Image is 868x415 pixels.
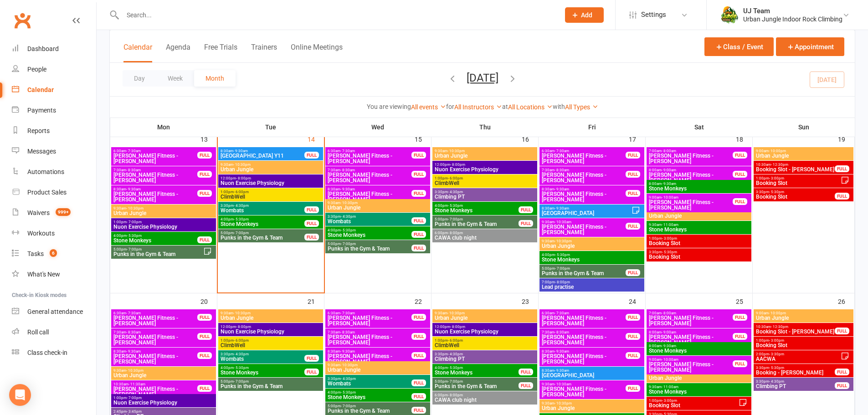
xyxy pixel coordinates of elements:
[126,311,141,315] span: - 7:30am
[197,236,212,243] div: FULL
[629,131,645,146] div: 17
[113,334,198,345] span: [PERSON_NAME] Fitness - [PERSON_NAME]
[327,187,412,191] span: 8:30am
[9,384,31,406] div: Open Intercom Messenger
[629,293,645,308] div: 24
[648,200,733,210] span: [PERSON_NAME] Fitness - [PERSON_NAME]
[555,239,572,243] span: - 10:30pm
[541,206,632,210] span: 8:30am
[648,149,733,153] span: 7:00am
[340,149,355,153] span: - 7:30am
[720,6,739,24] img: thumb_image1578111135.png
[835,165,849,172] div: FULL
[327,215,412,219] span: 3:30pm
[234,231,249,235] span: - 7:00pm
[327,201,428,205] span: 9:30am
[304,206,319,213] div: FULL
[648,186,750,191] span: Stone Monkeys
[220,180,321,186] span: Nuon Exercise Physiology
[434,149,535,153] span: 9:30am
[838,131,854,146] div: 19
[541,191,626,202] span: [PERSON_NAME] Fitness - [PERSON_NAME]
[519,206,533,213] div: FULL
[555,206,569,210] span: - 9:30am
[327,149,412,153] span: 6:30am
[411,190,426,197] div: FULL
[522,293,538,308] div: 23
[450,163,465,167] span: - 8:00pm
[704,37,774,56] button: Class / Event
[434,325,535,329] span: 12:00pm
[733,314,747,321] div: FULL
[113,220,214,224] span: 1:00pm
[341,228,356,232] span: - 5:30pm
[776,37,844,56] button: Appointment
[113,187,198,191] span: 8:30am
[340,201,358,205] span: - 10:30pm
[340,311,355,315] span: - 7:30am
[838,293,854,308] div: 26
[220,329,321,334] span: Nuon Exercise Physiology
[771,325,788,329] span: - 12:30pm
[755,311,852,315] span: 9:00am
[126,168,141,172] span: - 8:30am
[197,333,212,340] div: FULL
[648,250,750,254] span: 3:30pm
[541,330,626,334] span: 7:30am
[234,190,249,194] span: - 6:00pm
[234,204,249,208] span: - 4:30pm
[327,242,412,246] span: 5:00pm
[327,168,412,172] span: 7:30am
[327,315,412,326] span: [PERSON_NAME] Fitness - [PERSON_NAME]
[648,330,733,334] span: 8:00am
[648,236,750,241] span: 1:00pm
[662,195,678,200] span: - 10:00am
[27,148,56,155] div: Messages
[304,152,319,159] div: FULL
[127,247,142,251] span: - 7:00pm
[113,172,198,183] span: [PERSON_NAME] Fitness - [PERSON_NAME]
[755,163,835,167] span: 10:30am
[27,66,46,73] div: People
[411,103,446,111] a: All events
[251,43,277,62] button: Trainers
[234,217,249,221] span: - 5:30pm
[12,39,96,59] a: Dashboard
[555,253,570,257] span: - 5:30pm
[662,236,677,241] span: - 3:00pm
[12,302,96,322] a: General attendance kiosk mode
[648,213,750,219] span: Urban Jungle
[367,103,411,110] strong: You are viewing
[541,210,632,216] span: [GEOGRAPHIC_DATA]
[626,314,640,321] div: FULL
[446,103,454,110] strong: for
[743,7,842,15] div: UJ Team
[648,315,733,326] span: [PERSON_NAME] Fitness - [PERSON_NAME]
[12,162,96,182] a: Automations
[733,152,747,159] div: FULL
[434,204,519,208] span: 4:00pm
[541,243,642,249] span: Urban Jungle
[755,180,841,186] span: Booking Slot
[341,215,356,219] span: - 4:30pm
[771,163,788,167] span: - 12:30pm
[541,280,642,284] span: 7:00pm
[220,235,305,241] span: Punks in the Gym & Team
[327,205,428,210] span: Urban Jungle
[12,141,96,162] a: Messages
[555,187,569,191] span: - 9:30am
[327,219,412,224] span: Wombats
[220,208,305,213] span: Wombats
[553,103,565,110] strong: with
[434,221,519,227] span: Punks in the Gym & Team
[541,220,626,224] span: 9:30am
[434,231,535,235] span: 6:00pm
[126,149,141,153] span: - 7:30am
[555,220,571,224] span: - 10:30am
[12,223,96,244] a: Workouts
[565,103,598,111] a: All Types
[648,223,750,227] span: 9:30am
[327,191,412,202] span: [PERSON_NAME] Fitness - [PERSON_NAME]
[626,333,640,340] div: FULL
[522,131,538,146] div: 16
